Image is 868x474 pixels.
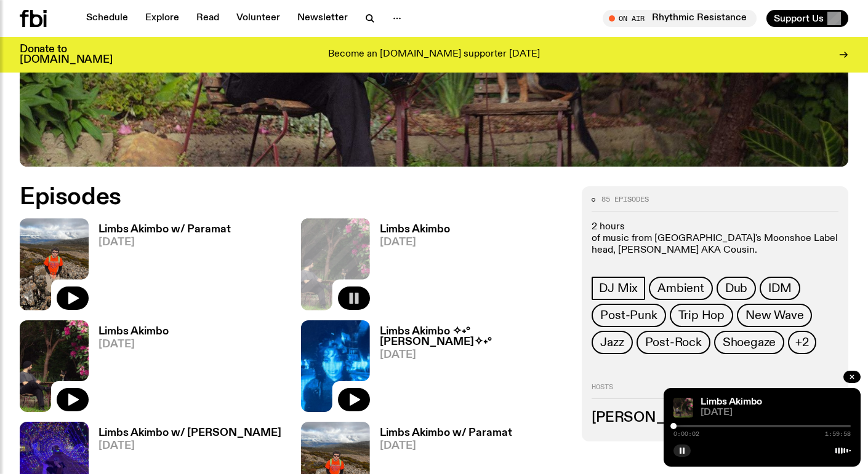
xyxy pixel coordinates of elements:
a: Dub [717,277,756,300]
span: +2 [795,336,809,349]
span: 85 episodes [601,196,649,203]
span: 0:00:02 [673,431,699,437]
p: Become an [DOMAIN_NAME] supporter [DATE] [328,49,540,60]
a: IDM [760,277,800,300]
a: Jazz [592,331,632,354]
span: Ambient [657,282,704,295]
h2: Episodes [20,186,567,208]
span: 1:59:58 [825,431,851,437]
a: Post-Punk [592,304,665,327]
h3: Donate to [DOMAIN_NAME] [20,44,113,65]
span: Post-Punk [600,309,657,322]
span: Jazz [600,336,624,349]
a: Newsletter [290,10,355,27]
button: +2 [788,331,816,354]
span: [DATE] [98,441,281,451]
h2: Hosts [592,384,838,398]
a: New Wave [737,304,812,327]
a: Volunteer [229,10,287,27]
span: [DATE] [380,237,450,248]
a: Limbs Akimbo[DATE] [89,326,169,412]
a: Post-Rock [637,331,710,354]
a: Limbs Akimbo w/ Paramat[DATE] [89,224,231,310]
h3: Limbs Akimbo w/ Paramat [98,224,231,235]
a: Ambient [649,277,713,300]
a: Trip Hop [670,304,733,327]
a: Limbs Akimbo[DATE] [370,224,450,310]
button: Support Us [766,10,848,27]
h3: Limbs Akimbo ✧˖°[PERSON_NAME]✧˖° [380,326,568,347]
span: [DATE] [98,237,231,248]
span: Post-Rock [645,336,702,349]
h3: Limbs Akimbo [98,326,169,337]
span: Support Us [774,13,824,24]
a: Explore [138,10,187,27]
h3: Limbs Akimbo w/ [PERSON_NAME] [98,428,281,438]
span: DJ Mix [599,282,638,295]
p: 2 hours of music from [GEOGRAPHIC_DATA]'s Moonshoe Label head, [PERSON_NAME] AKA Cousin. [592,221,838,257]
span: Trip Hop [678,309,725,322]
a: Shoegaze [714,331,784,354]
span: Dub [725,282,747,295]
h3: Limbs Akimbo w/ Paramat [380,428,512,438]
button: On AirRhythmic Resistance [603,10,757,27]
img: Jackson sits at an outdoor table, legs crossed and gazing at a black and brown dog also sitting a... [20,320,89,412]
span: [DATE] [380,350,568,360]
span: IDM [768,282,791,295]
a: Limbs Akimbo [701,397,762,407]
a: Limbs Akimbo ✧˖°[PERSON_NAME]✧˖°[DATE] [370,326,568,412]
span: [DATE] [98,339,169,350]
h3: Limbs Akimbo [380,224,450,235]
span: [DATE] [701,408,851,417]
a: Read [189,10,227,27]
span: Shoegaze [723,336,776,349]
h3: [PERSON_NAME] Fester [592,411,838,425]
span: New Wave [745,309,803,322]
img: Jackson sits at an outdoor table, legs crossed and gazing at a black and brown dog also sitting a... [673,398,693,417]
a: DJ Mix [592,277,645,300]
span: [DATE] [380,441,512,451]
a: Schedule [79,10,135,27]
